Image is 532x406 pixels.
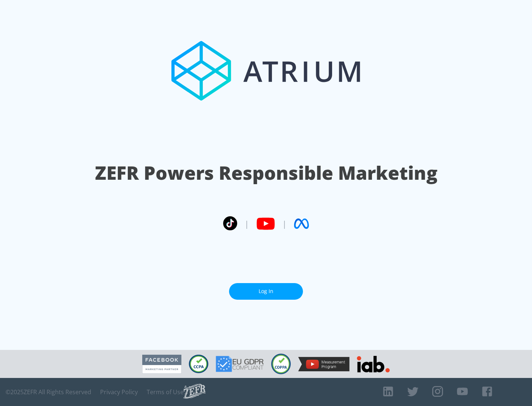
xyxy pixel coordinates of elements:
img: YouTube Measurement Program [298,357,349,371]
img: COPPA Compliant [271,354,291,374]
span: | [282,218,287,229]
img: CCPA Compliant [189,355,208,373]
img: Facebook Marketing Partner [142,355,181,374]
a: Privacy Policy [100,388,138,396]
img: IAB [357,356,390,372]
a: Terms of Use [147,388,184,396]
a: Log In [229,283,303,300]
img: GDPR Compliant [216,356,264,372]
span: | [245,218,249,229]
h1: ZEFR Powers Responsible Marketing [95,160,437,186]
span: © 2025 ZEFR All Rights Reserved [6,388,91,396]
